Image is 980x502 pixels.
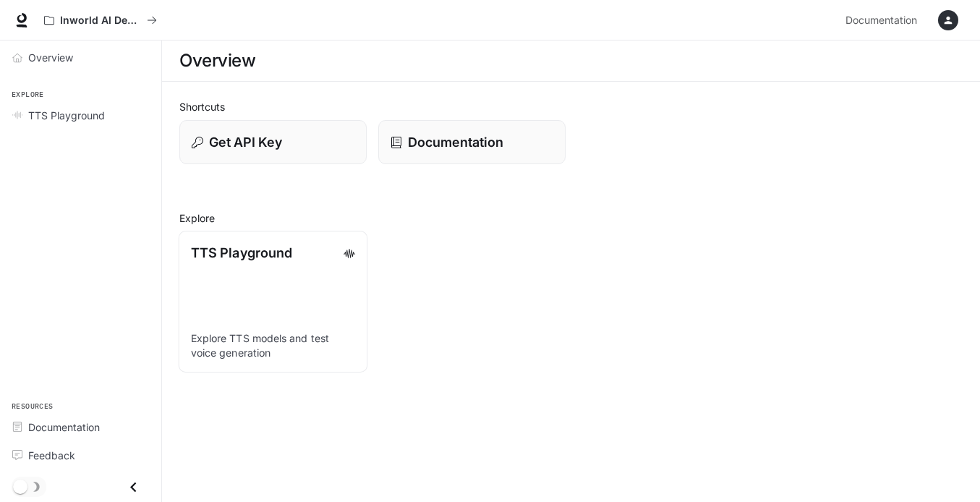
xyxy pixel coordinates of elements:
[28,420,100,435] span: Documentation
[13,478,27,494] span: Dark mode toggle
[179,99,963,114] h2: Shortcuts
[840,6,928,35] a: Documentation
[408,132,503,152] p: Documentation
[28,50,73,65] span: Overview
[191,243,292,263] p: TTS Playground
[6,103,155,128] a: TTS Playground
[378,120,566,164] a: Documentation
[179,210,963,226] h2: Explore
[179,231,367,373] a: TTS PlaygroundExplore TTS models and test voice generation
[6,414,155,440] a: Documentation
[28,448,75,463] span: Feedback
[179,46,255,75] h1: Overview
[6,443,155,468] a: Feedback
[191,331,355,360] p: Explore TTS models and test voice generation
[209,132,282,152] p: Get API Key
[117,472,150,502] button: Close drawer
[845,12,917,30] span: Documentation
[38,6,163,35] button: All workspaces
[6,45,155,70] a: Overview
[179,120,367,164] button: Get API Key
[60,14,141,27] p: Inworld AI Demos
[28,108,105,123] span: TTS Playground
